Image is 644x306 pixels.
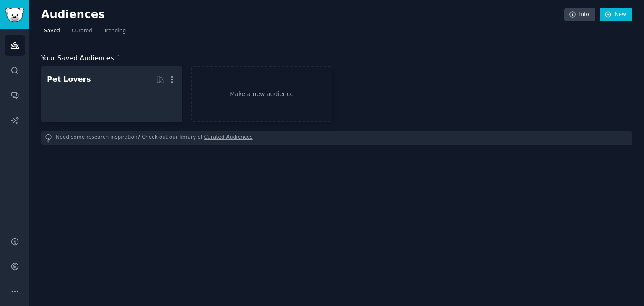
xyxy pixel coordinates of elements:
[41,24,63,41] a: Saved
[72,27,92,35] span: Curated
[191,66,332,122] a: Make a new audience
[104,27,126,35] span: Trending
[564,8,595,22] a: Info
[44,27,60,35] span: Saved
[69,24,95,41] a: Curated
[41,66,182,122] a: Pet Lovers
[101,24,129,41] a: Trending
[41,8,564,21] h2: Audiences
[204,134,253,143] a: Curated Audiences
[600,8,632,22] a: New
[41,131,632,145] div: Need some research inspiration? Check out our library of
[47,74,91,85] div: Pet Lovers
[41,53,114,64] span: Your Saved Audiences
[5,8,24,22] img: GummySearch logo
[117,54,121,62] span: 1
